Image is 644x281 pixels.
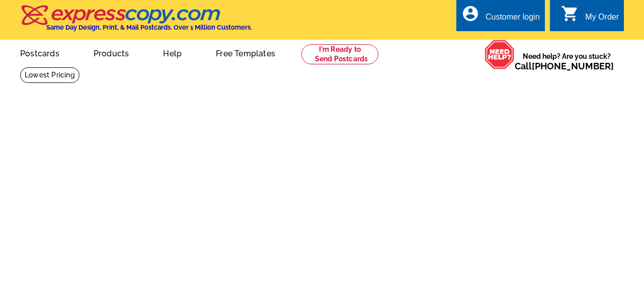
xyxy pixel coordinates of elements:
[561,5,579,23] i: shopping_cart
[532,61,614,71] a: [PHONE_NUMBER]
[200,41,291,64] a: Free Templates
[585,13,619,27] div: My Order
[77,41,145,64] a: Products
[561,11,619,24] a: shopping_cart My Order
[515,51,619,71] span: Need help? Are you stuck?
[147,41,198,64] a: Help
[515,61,614,71] span: Call
[20,12,252,31] a: Same Day Design, Print, & Mail Postcards. Over 1 Million Customers.
[461,11,540,24] a: account_circle Customer login
[461,5,479,23] i: account_circle
[485,40,515,69] img: help
[486,13,540,27] div: Customer login
[46,24,252,31] h4: Same Day Design, Print, & Mail Postcards. Over 1 Million Customers.
[4,41,75,64] a: Postcards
